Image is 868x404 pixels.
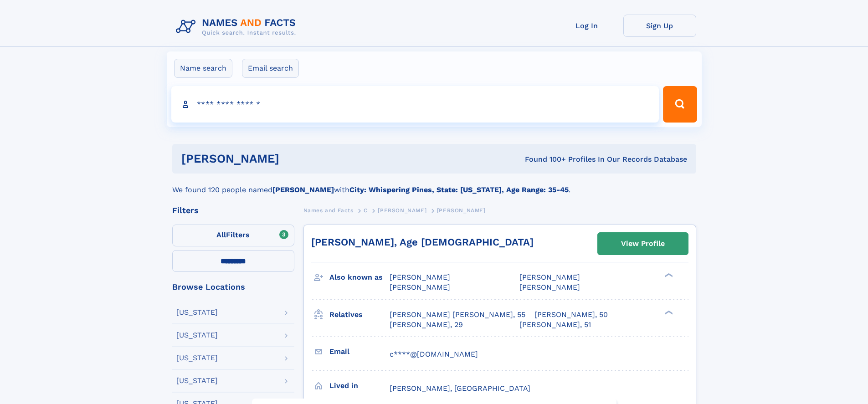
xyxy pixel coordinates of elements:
[378,205,426,216] a: [PERSON_NAME]
[519,273,580,281] span: [PERSON_NAME]
[171,86,659,123] input: search input
[663,86,697,123] button: Search Button
[663,309,673,315] div: ❯
[172,174,696,195] div: We found 120 people named with .
[181,153,402,164] h1: [PERSON_NAME]
[378,207,426,214] span: [PERSON_NAME]
[172,15,303,39] img: Logo Names and Facts
[172,283,294,291] div: Browse Locations
[329,307,390,322] h3: Relatives
[390,310,525,320] a: [PERSON_NAME] [PERSON_NAME], 55
[390,320,463,330] a: [PERSON_NAME], 29
[437,207,486,214] span: [PERSON_NAME]
[623,15,696,37] a: Sign Up
[216,230,226,239] span: All
[390,273,450,281] span: [PERSON_NAME]
[172,225,294,246] label: Filters
[621,233,665,254] div: View Profile
[242,59,299,78] label: Email search
[550,15,623,37] a: Log In
[598,233,688,255] a: View Profile
[176,309,218,316] div: [US_STATE]
[390,283,450,291] span: [PERSON_NAME]
[303,205,354,216] a: Names and Facts
[364,207,368,214] span: C
[349,185,569,194] b: City: Whispering Pines, State: [US_STATE], Age Range: 35-45
[172,206,294,215] div: Filters
[311,236,534,248] a: [PERSON_NAME], Age [DEMOGRAPHIC_DATA]
[176,332,218,339] div: [US_STATE]
[329,378,390,394] h3: Lived in
[176,377,218,384] div: [US_STATE]
[663,272,673,278] div: ❯
[176,354,218,362] div: [US_STATE]
[390,384,530,393] span: [PERSON_NAME], [GEOGRAPHIC_DATA]
[364,205,368,216] a: C
[174,59,232,78] label: Name search
[534,310,608,320] a: [PERSON_NAME], 50
[272,185,334,194] b: [PERSON_NAME]
[329,270,390,285] h3: Also known as
[402,154,687,164] div: Found 100+ Profiles In Our Records Database
[519,283,580,291] span: [PERSON_NAME]
[329,344,390,359] h3: Email
[519,320,591,330] a: [PERSON_NAME], 51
